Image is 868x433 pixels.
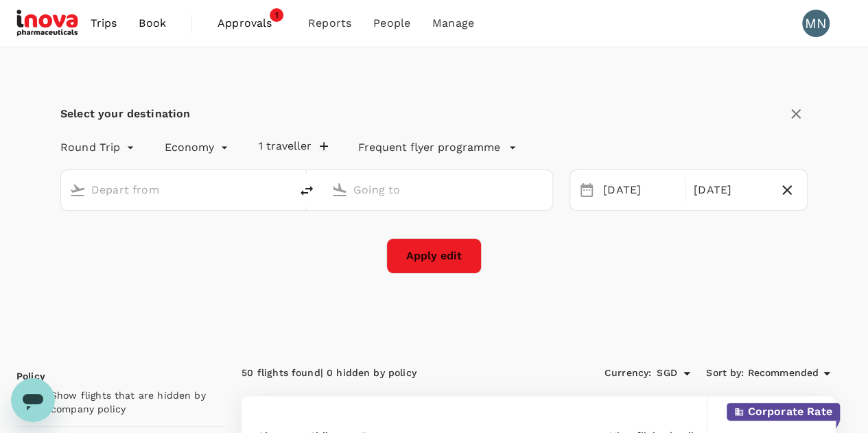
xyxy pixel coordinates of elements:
button: Open [543,188,546,191]
span: Sort by : [706,366,744,381]
p: Corporate Rate [747,403,832,420]
span: Reports [308,15,351,32]
p: Frequent flyer programme [358,139,500,156]
p: Policy [16,369,29,383]
span: People [373,15,410,32]
div: MN [802,10,830,37]
span: Approvals [218,15,286,32]
div: Round Trip [60,137,137,159]
button: Frequent flyer programme [358,139,517,156]
span: Currency : [605,366,651,381]
div: 50 flights found | 0 hidden by policy [242,366,538,381]
button: Open [677,364,696,383]
span: Manage [432,15,474,32]
span: Book [139,15,166,32]
input: Depart from [91,179,261,200]
input: Going to [353,179,524,200]
button: Apply edit [386,238,482,274]
div: Economy [165,137,231,159]
button: 1 traveller [259,139,328,153]
img: iNova Pharmaceuticals [16,8,80,38]
p: Show flights that are hidden by company policy [51,388,216,416]
button: Open [281,188,283,191]
span: 1 [270,8,283,22]
span: Trips [91,15,117,32]
span: Recommended [747,366,819,381]
iframe: Button to launch messaging window [11,378,55,422]
div: [DATE] [598,177,682,204]
div: Select your destination [60,104,190,124]
div: [DATE] [688,177,773,204]
button: delete [290,174,323,207]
